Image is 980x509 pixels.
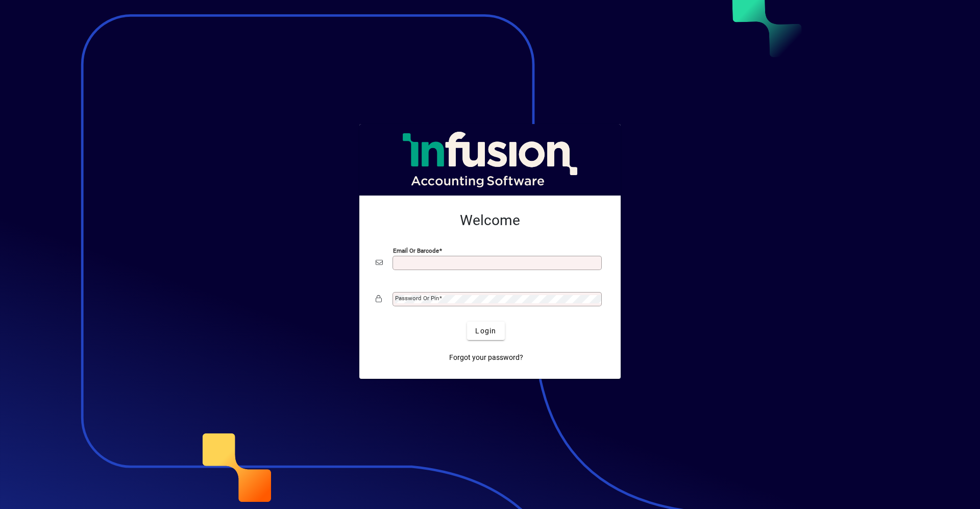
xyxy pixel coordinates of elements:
[467,322,504,340] button: Login
[395,295,439,302] mat-label: Password or Pin
[445,348,527,367] a: Forgot your password?
[449,352,523,363] span: Forgot your password?
[393,247,439,254] mat-label: Email or Barcode
[475,326,496,336] span: Login
[376,212,604,229] h2: Welcome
